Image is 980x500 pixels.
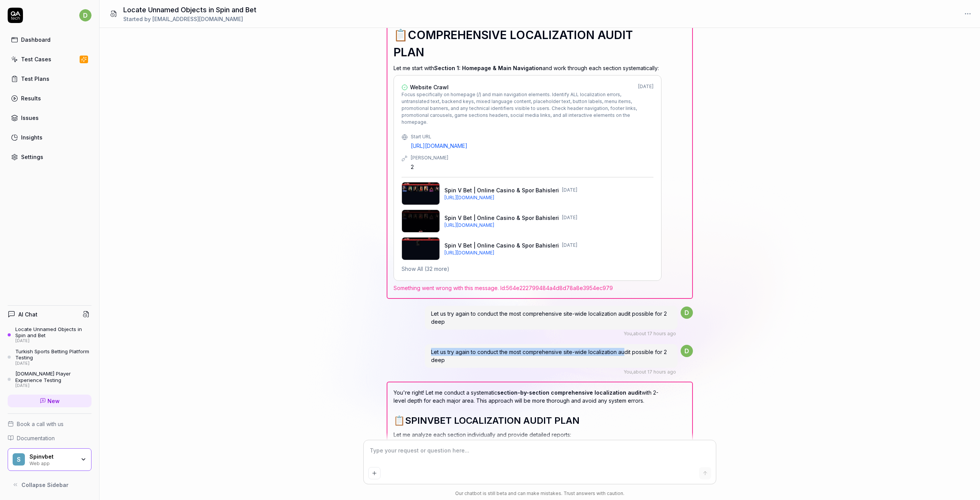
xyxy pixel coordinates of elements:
span: d [681,307,693,319]
button: Show All (32 more) [402,265,449,273]
p: Let me start with and work through each section systematically: [394,64,661,72]
a: Turkish Sports Betting Platform Testing[DATE] [8,348,91,366]
span: You [624,369,632,375]
span: Let us try again to conduct the most comprehensive site-wide localization audit possible for 2 deep [431,310,667,325]
a: Test Plans [8,71,91,86]
div: Issues [21,114,39,122]
span: Section 1: Homepage & Main Navigation [434,65,542,71]
span: Website Crawl [410,83,449,91]
h2: 📋 [394,414,661,428]
div: Dashboard [21,36,51,44]
a: Documentation [8,434,91,442]
a: [URL][DOMAIN_NAME] [444,194,653,201]
h1: Locate Unnamed Objects in Spin and Bet [123,5,256,15]
p: You're right! Let me conduct a systematic with 2-level depth for each major area. This approach w... [394,389,661,405]
div: Our chatbot is still beta and can make mistakes. Trust answers with caution. [364,490,716,497]
div: Web app [29,460,75,466]
div: Start URL [411,133,653,140]
div: Locate Unnamed Objects in Spin and Bet [15,326,91,339]
div: [DOMAIN_NAME] Player Experience Testing [15,370,91,383]
a: Insights [8,130,91,145]
span: Documentation [17,434,55,442]
span: section-by-section comprehensive localization audit [497,389,642,396]
span: SPINVBET LOCALIZATION AUDIT PLAN [405,415,580,426]
span: Spin V Bet | Online Casino & Spor Bahisleri [444,214,559,222]
span: New [47,397,60,405]
span: [DATE] [562,187,577,193]
a: Website Crawl [402,83,638,91]
button: d [79,8,91,23]
span: d [681,345,693,357]
span: You [624,331,632,336]
img: Spin V Bet | Online Casino & Spor Bahisleri [402,182,440,205]
a: Test Cases [8,52,91,67]
div: Spinvbet [29,453,75,460]
div: Settings [21,153,43,161]
div: 2 [411,163,653,171]
div: [PERSON_NAME] [411,154,653,161]
span: Collapse Sidebar [21,481,69,489]
img: Spin V Bet | Online Casino & Spor Bahisleri [402,237,440,260]
button: Collapse Sidebar [8,477,91,492]
a: Book a call with us [8,420,91,428]
a: Settings [8,149,91,164]
a: New [8,395,91,407]
div: Turkish Sports Betting Platform Testing [15,348,91,361]
a: [URL][DOMAIN_NAME] [444,249,653,256]
span: [DATE] [562,242,577,249]
span: Spin V Bet | Online Casino & Spor Bahisleri [444,241,559,249]
span: Focus specifically on homepage (/) and main navigation elements. Identify ALL localization errors... [402,91,638,126]
div: Test Plans [21,75,49,83]
div: [DATE] [15,338,91,344]
a: [URL][DOMAIN_NAME] [411,142,653,150]
span: S [13,453,25,466]
a: [URL][DOMAIN_NAME] [444,222,653,229]
span: Book a call with us [17,420,64,428]
h4: AI Chat [18,310,38,318]
a: [DOMAIN_NAME] Player Experience Testing[DATE] [8,370,91,388]
div: [DATE] [15,361,91,366]
div: Results [21,94,41,102]
div: Test Cases [21,55,51,63]
div: Insights [21,133,42,141]
span: Let us try again to conduct the most comprehensive site-wide localization audit possible for 2 deep [431,349,667,363]
span: Spin V Bet | Online Casino & Spor Bahisleri [444,186,559,194]
a: Results [8,91,91,106]
span: [EMAIL_ADDRESS][DOMAIN_NAME] [152,16,243,22]
span: Something went wrong with this message. Id: 564e222799484a4d8d78a8e3954ec979 [394,284,686,292]
button: SSpinvbetWeb app [8,448,91,471]
span: d [79,9,91,21]
div: , about 17 hours ago [624,369,676,375]
div: Started by [123,15,256,23]
p: Let me analyze each section individually and provide detailed reports: [394,431,661,439]
span: [DATE] [562,214,577,221]
h1: 📋 [394,26,661,61]
img: Spin V Bet | Online Casino & Spor Bahisleri [402,210,440,233]
a: Locate Unnamed Objects in Spin and Bet[DATE] [8,326,91,344]
a: Issues [8,110,91,125]
span: COMPREHENSIVE LOCALIZATION AUDIT PLAN [394,28,633,59]
div: [DATE] [638,83,653,126]
a: Dashboard [8,32,91,47]
button: Add attachment [368,467,381,479]
div: [DATE] [15,383,91,389]
div: , about 17 hours ago [624,330,676,337]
